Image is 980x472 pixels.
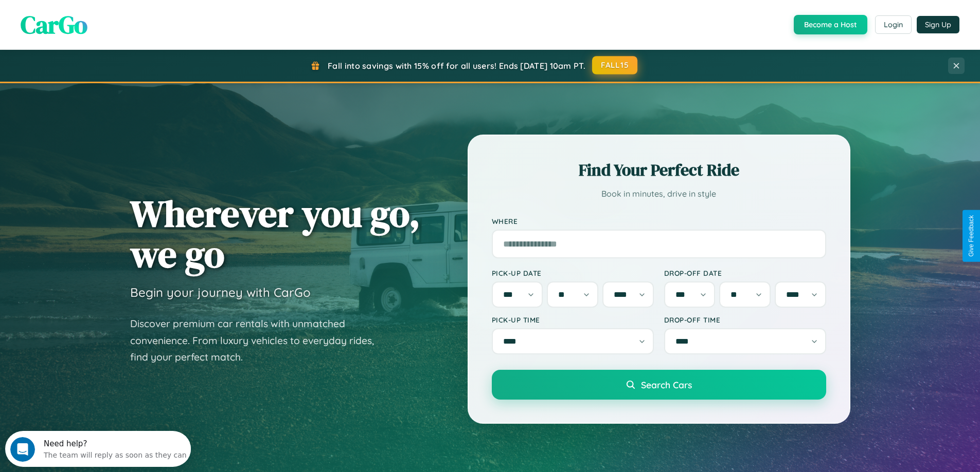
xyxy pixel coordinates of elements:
[664,315,826,324] label: Drop-off Time
[4,4,191,32] div: Open Intercom Messenger
[492,159,826,181] h2: Find Your Perfect Ride
[39,17,182,28] div: The team will reply as soon as they can
[664,269,826,277] label: Drop-off Date
[130,315,387,366] p: Discover premium car rentals with unmatched convenience. From luxury vehicles to everyday rides, ...
[130,285,311,300] h3: Begin your journey with CarGo
[917,16,959,33] button: Sign Up
[968,215,975,257] div: Give Feedback
[794,15,867,34] button: Become a Host
[492,269,654,277] label: Pick-up Date
[492,370,826,400] button: Search Cars
[10,437,35,462] iframe: Intercom live chat
[592,56,637,74] button: FALL15
[21,8,87,42] span: CarGo
[39,9,182,17] div: Need help?
[492,186,826,201] p: Book in minutes, drive in style
[328,61,585,71] span: Fall into savings with 15% off for all users! Ends [DATE] 10am PT.
[492,217,826,225] label: Where
[5,431,191,467] iframe: Intercom live chat discovery launcher
[492,315,654,324] label: Pick-up Time
[641,379,692,390] span: Search Cars
[875,15,912,34] button: Login
[130,193,420,274] h1: Wherever you go, we go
